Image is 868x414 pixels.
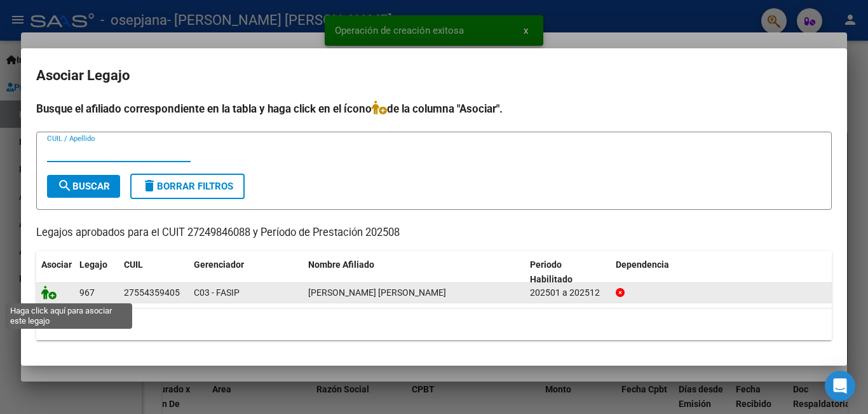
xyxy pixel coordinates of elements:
[189,251,303,293] datatable-header-cell: Gerenciador
[142,178,157,193] mat-icon: delete
[74,251,119,293] datatable-header-cell: Legajo
[57,178,72,193] mat-icon: search
[525,251,611,293] datatable-header-cell: Periodo Habilitado
[130,174,245,199] button: Borrar Filtros
[530,286,606,300] div: 202501 a 202512
[124,259,143,270] span: CUIL
[119,251,189,293] datatable-header-cell: CUIL
[530,259,573,284] span: Periodo Habilitado
[79,287,95,298] span: 967
[124,286,180,300] div: 27554359405
[308,287,446,298] span: MOLINA MIA MIRELA
[611,251,832,293] datatable-header-cell: Dependencia
[825,371,855,401] div: Open Intercom Messenger
[303,251,525,293] datatable-header-cell: Nombre Afiliado
[36,308,832,340] div: 1 registros
[194,287,240,298] span: C03 - FASIP
[79,259,107,270] span: Legajo
[36,251,74,293] datatable-header-cell: Asociar
[308,259,374,270] span: Nombre Afiliado
[41,259,72,270] span: Asociar
[36,64,832,88] h2: Asociar Legajo
[142,181,233,192] span: Borrar Filtros
[616,259,669,270] span: Dependencia
[36,100,832,117] h4: Busque el afiliado correspondiente en la tabla y haga click en el ícono de la columna "Asociar".
[194,259,244,270] span: Gerenciador
[57,181,110,192] span: Buscar
[47,175,120,198] button: Buscar
[36,225,832,241] p: Legajos aprobados para el CUIT 27249846088 y Período de Prestación 202508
